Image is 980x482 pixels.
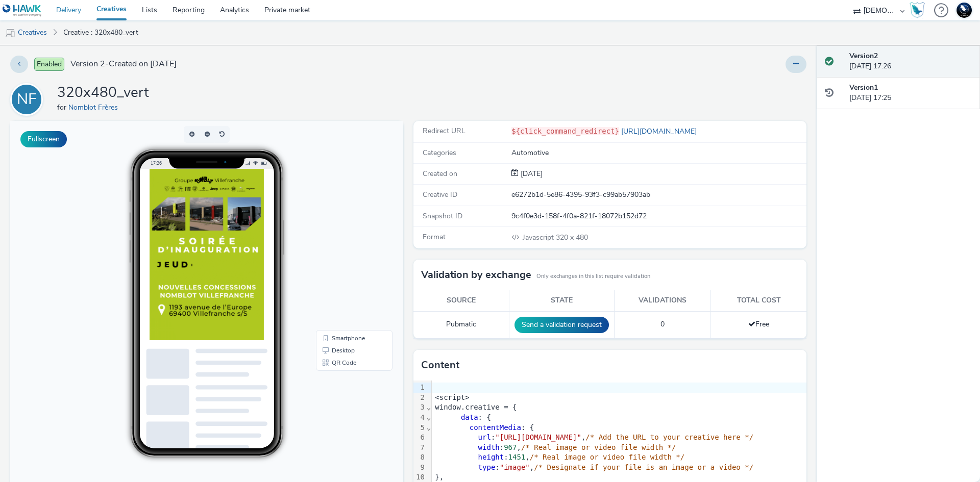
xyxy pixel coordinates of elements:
span: 17:26 [140,39,152,45]
div: 3 [413,402,426,413]
div: : , [432,463,823,473]
span: height [478,453,504,461]
span: Fold line [426,403,431,411]
span: Enabled [34,58,64,71]
a: [URL][DOMAIN_NAME] [619,126,701,136]
span: 0 [660,319,665,329]
span: width [478,443,500,451]
h3: Content [421,358,459,373]
span: QR Code [322,239,346,245]
a: NF [10,94,47,104]
h1: 320x480_vert [57,83,149,103]
div: 7 [413,443,426,453]
span: Creative ID [423,190,457,199]
span: 320 x 480 [522,233,588,242]
div: <script> [432,393,823,403]
span: /* Real image or video file width */ [530,453,684,461]
span: Snapshot ID [423,211,462,221]
div: 8 [413,452,426,463]
div: [DATE] 17:25 [849,83,972,104]
span: /* Add the URL to your creative here */ [585,433,753,441]
span: /* Designate if your file is an image or a video */ [534,463,753,471]
span: for [57,103,68,112]
span: type [478,463,496,471]
th: Total cost [711,290,806,311]
code: ${click_command_redirect} [511,127,619,135]
div: e6272b1d-5e86-4395-93f3-c99ab57903ab [511,190,805,200]
div: 6 [413,433,426,443]
th: Source [413,290,509,311]
div: Automotive [511,148,805,158]
small: Only exchanges in this list require validation [536,272,650,281]
span: Desktop [322,226,345,233]
li: QR Code [308,236,380,248]
span: 967 [504,443,517,451]
span: Format [423,232,446,242]
span: Redirect URL [423,126,465,136]
a: Nomblot Frères [68,103,122,112]
span: Created on [423,169,457,179]
span: Version 2 - Created on [DATE] [70,58,177,70]
div: : , [432,452,823,463]
div: Creation 08 August 2025, 17:25 [519,169,543,179]
td: Pubmatic [413,311,509,338]
img: Hawk Academy [910,2,925,18]
div: 9c4f0e3d-158f-4f0a-821f-18072b152d72 [511,211,805,221]
div: : { [432,413,823,423]
span: /* Real image or video file width */ [521,443,676,451]
a: Creative : 320x480_vert [58,20,143,45]
div: [DATE] 17:26 [849,51,972,72]
div: NF [17,85,37,114]
li: Desktop [308,223,380,236]
div: 5 [413,423,426,433]
img: mobile [5,28,15,38]
div: window.creative = { [432,402,823,413]
img: Support Hawk [957,3,972,18]
button: Fullscreen [20,131,67,147]
strong: Version 2 [849,51,878,61]
span: Fold line [426,423,431,432]
li: Smartphone [308,211,380,223]
div: : , [432,443,823,453]
span: Free [748,319,769,329]
div: 9 [413,463,426,473]
span: [DATE] [519,169,543,179]
th: Validations [615,290,711,311]
span: data [461,413,478,421]
div: : { [432,423,823,433]
div: 2 [413,393,426,403]
img: undefined Logo [3,4,42,17]
th: State [509,290,615,311]
div: 1 [413,383,426,393]
span: 1451 [508,453,526,461]
div: 4 [413,413,426,423]
span: url [478,433,491,441]
span: "image" [500,463,530,471]
span: Javascript [523,233,556,242]
a: Hawk Academy [910,2,929,18]
span: Categories [423,148,456,158]
div: : , [432,433,823,443]
span: Smartphone [322,214,355,220]
h3: Validation by exchange [421,267,531,283]
span: contentMedia [470,423,521,432]
span: "[URL][DOMAIN_NAME]" [495,433,581,441]
button: Send a validation request [514,317,609,333]
strong: Version 1 [849,83,878,92]
span: Fold line [426,413,431,421]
